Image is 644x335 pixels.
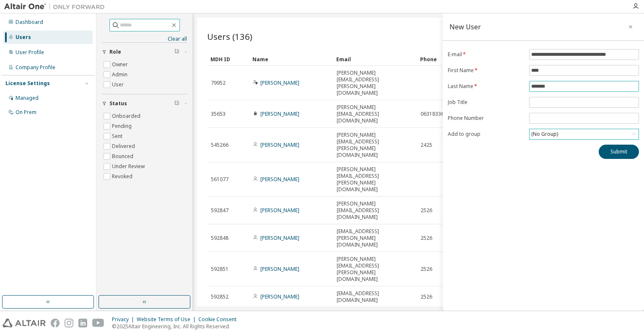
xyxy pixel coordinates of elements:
div: MDH ID [210,52,246,66]
label: Job Title [448,99,524,106]
span: Role [109,49,121,55]
button: Submit [599,145,639,159]
span: [PERSON_NAME][EMAIL_ADDRESS][PERSON_NAME][DOMAIN_NAME] [337,256,413,283]
div: Email [336,52,413,66]
label: E-mail [448,51,524,58]
img: linkedin.svg [78,319,87,327]
img: altair_logo.svg [3,319,46,327]
a: [PERSON_NAME] [260,234,299,242]
span: [EMAIL_ADDRESS][PERSON_NAME][DOMAIN_NAME] [337,228,413,248]
span: 2526 [421,207,432,214]
img: facebook.svg [51,319,60,327]
span: Clear filter [174,49,179,55]
label: Pending [112,121,133,131]
span: 35653 [211,111,226,117]
div: Users [16,34,31,41]
a: [PERSON_NAME] [260,265,299,273]
a: [PERSON_NAME] [260,207,299,214]
a: [PERSON_NAME] [260,79,299,86]
a: [PERSON_NAME] [260,293,299,300]
a: [PERSON_NAME] [260,141,299,148]
span: 592851 [211,266,229,273]
div: Name [252,52,330,66]
div: Website Terms of Use [137,316,198,323]
div: Cookie Consent [198,316,241,323]
label: User [112,80,125,90]
label: First Name [448,67,524,74]
label: Onboarded [112,111,142,121]
span: 561077 [211,176,229,183]
div: (No Group) [530,130,559,139]
button: Status [102,94,187,113]
div: Managed [16,95,39,101]
button: Role [102,43,187,61]
img: Altair One [4,3,109,11]
div: License Settings [5,80,50,87]
span: [EMAIL_ADDRESS][DOMAIN_NAME] [337,290,413,304]
span: 2526 [421,266,432,273]
span: 0631833670 [421,111,450,117]
span: Clear filter [174,100,179,107]
div: (No Group) [530,129,639,139]
label: Revoked [112,171,134,182]
p: © 2025 Altair Engineering, Inc. All Rights Reserved. [112,323,241,330]
label: Under Review [112,161,146,171]
div: User Profile [16,49,44,56]
a: Clear all [102,36,187,42]
div: On Prem [16,109,36,116]
label: Owner [112,60,130,70]
div: Privacy [112,316,137,323]
label: Last Name [448,83,524,90]
label: Delivered [112,141,137,151]
span: [PERSON_NAME][EMAIL_ADDRESS][DOMAIN_NAME] [337,200,413,221]
label: Add to group [448,131,524,138]
span: Users (136) [207,31,252,42]
span: 545266 [211,142,229,148]
span: 592848 [211,235,229,242]
span: 79952 [211,80,226,86]
div: Dashboard [16,19,43,26]
span: 592852 [211,293,229,300]
span: 2526 [421,235,432,242]
span: [PERSON_NAME][EMAIL_ADDRESS][PERSON_NAME][DOMAIN_NAME] [337,70,413,96]
span: Status [109,100,127,107]
label: Bounced [112,151,135,161]
span: 2425 [421,142,432,148]
span: 2526 [421,293,432,300]
div: Company Profile [16,64,55,71]
div: Phone [420,52,497,66]
span: [PERSON_NAME][EMAIL_ADDRESS][PERSON_NAME][DOMAIN_NAME] [337,132,413,158]
img: instagram.svg [65,319,73,327]
label: Phone Number [448,115,524,122]
label: Sent [112,131,124,141]
label: Admin [112,70,129,80]
span: [PERSON_NAME][EMAIL_ADDRESS][PERSON_NAME][DOMAIN_NAME] [337,166,413,193]
img: youtube.svg [92,319,104,327]
div: New User [449,23,481,30]
a: [PERSON_NAME] [260,110,299,117]
span: 592847 [211,207,229,214]
a: [PERSON_NAME] [260,176,299,183]
span: [PERSON_NAME][EMAIL_ADDRESS][DOMAIN_NAME] [337,104,413,124]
